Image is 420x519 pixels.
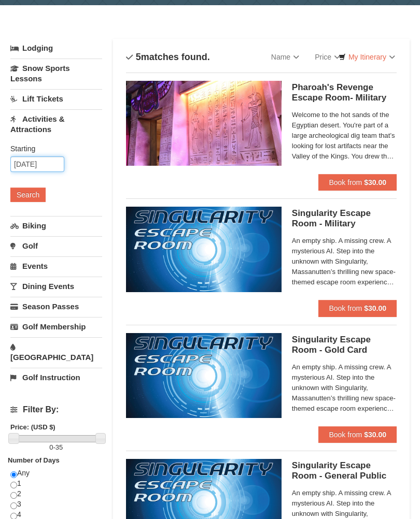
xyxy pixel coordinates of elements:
a: Golf Membership [10,317,102,336]
button: Book from $30.00 [318,426,397,443]
a: Dining Events [10,277,102,296]
img: 6619913-513-94f1c799.jpg [126,333,282,418]
a: Lodging [10,39,102,57]
a: Events [10,256,102,276]
span: 35 [55,443,63,451]
strong: $30.00 [364,304,386,312]
h5: Singularity Escape Room - Military [292,208,397,229]
strong: Price: (USD $) [10,423,55,431]
a: Golf Instruction [10,368,102,387]
a: [GEOGRAPHIC_DATA] [10,337,102,367]
button: Search [10,188,46,202]
a: My Itinerary [332,49,402,65]
strong: $30.00 [364,430,386,439]
span: Book from [329,178,362,186]
a: Activities & Attractions [10,109,102,139]
h4: matches found. [126,52,210,62]
img: 6619913-410-20a124c9.jpg [126,81,282,166]
h4: Filter By: [10,405,102,414]
span: An empty ship. A missing crew. A mysterious AI. Step into the unknown with Singularity, Massanutt... [292,362,397,414]
a: Season Passes [10,297,102,316]
span: An empty ship. A missing crew. A mysterious AI. Step into the unknown with Singularity, Massanutt... [292,236,397,287]
label: Starting [10,143,94,154]
a: Name [263,47,307,67]
button: Book from $30.00 [318,300,397,316]
button: Book from $30.00 [318,174,397,191]
h5: Singularity Escape Room - Gold Card [292,335,397,355]
span: 0 [49,443,53,451]
a: Biking [10,216,102,235]
a: Golf [10,236,102,255]
strong: $30.00 [364,178,386,186]
h5: Singularity Escape Room - General Public [292,460,397,481]
span: Welcome to the hot sands of the Egyptian desert. You're part of a large archeological dig team th... [292,110,397,162]
a: Lift Tickets [10,89,102,108]
img: 6619913-520-2f5f5301.jpg [126,207,282,292]
span: 5 [136,52,141,62]
label: - [10,442,102,453]
strong: Number of Days [8,456,60,464]
span: Book from [329,304,362,312]
h5: Pharoah's Revenge Escape Room- Military [292,82,397,103]
a: Price [307,47,348,67]
a: Snow Sports Lessons [10,59,102,88]
span: Book from [329,430,362,439]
